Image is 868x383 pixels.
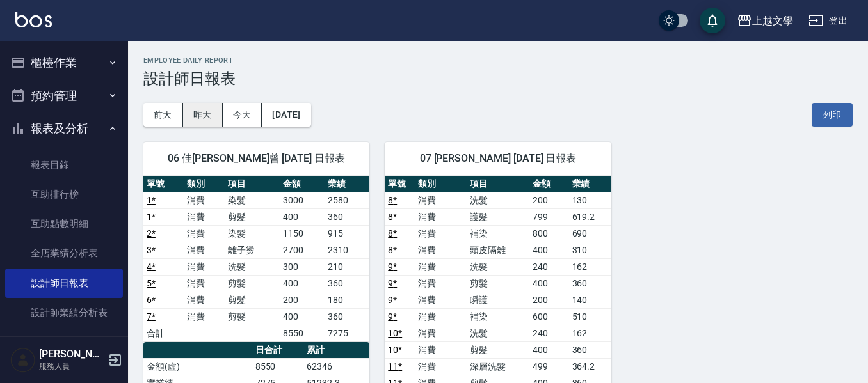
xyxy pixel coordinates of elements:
td: 剪髮 [467,275,529,292]
td: 400 [280,308,325,325]
td: 2310 [325,242,369,258]
th: 金額 [280,176,325,192]
a: 互助排行榜 [5,180,123,209]
td: 200 [529,292,568,308]
td: 400 [529,341,568,358]
button: [DATE] [262,103,310,127]
td: 360 [325,208,369,225]
p: 服務人員 [39,361,104,372]
th: 單號 [143,176,184,192]
td: 消費 [184,208,224,225]
td: 600 [529,308,568,325]
td: 補染 [467,225,529,242]
td: 240 [529,258,568,275]
td: 消費 [184,275,224,292]
button: 上越文學 [732,8,798,34]
td: 消費 [184,308,224,325]
td: 510 [569,308,611,325]
td: 消費 [415,275,467,292]
img: Person [10,347,36,373]
th: 金額 [529,176,568,192]
td: 補染 [467,308,529,325]
td: 2580 [325,192,369,208]
td: 8550 [280,325,325,341]
td: 300 [280,258,325,275]
a: 設計師日報表 [5,269,123,298]
td: 3000 [280,192,325,208]
td: 400 [280,275,325,292]
td: 619.2 [569,208,611,225]
td: 瞬護 [467,292,529,308]
td: 剪髮 [225,292,280,308]
h3: 設計師日報表 [143,70,853,88]
td: 洗髮 [225,258,280,275]
a: 全店業績分析表 [5,238,123,268]
td: 染髮 [225,192,280,208]
td: 消費 [415,325,467,341]
th: 累計 [303,342,369,359]
th: 項目 [225,176,280,192]
td: 915 [325,225,369,242]
td: 離子燙 [225,242,280,258]
th: 業績 [569,176,611,192]
td: 頭皮隔離 [467,242,529,258]
td: 8550 [252,358,303,375]
span: 06 佳[PERSON_NAME]曾 [DATE] 日報表 [159,152,354,165]
td: 499 [529,358,568,375]
td: 130 [569,192,611,208]
span: 07 [PERSON_NAME] [DATE] 日報表 [400,152,595,165]
td: 消費 [415,258,467,275]
td: 護髮 [467,208,529,225]
th: 類別 [184,176,224,192]
button: 報表及分析 [5,112,123,145]
td: 400 [529,242,568,258]
td: 染髮 [225,225,280,242]
td: 799 [529,208,568,225]
td: 200 [529,192,568,208]
td: 消費 [415,208,467,225]
th: 項目 [467,176,529,192]
td: 消費 [415,308,467,325]
td: 消費 [415,225,467,242]
td: 洗髮 [467,258,529,275]
td: 消費 [415,341,467,358]
td: 364.2 [569,358,611,375]
a: 互助點數明細 [5,209,123,238]
th: 類別 [415,176,467,192]
td: 洗髮 [467,325,529,341]
h2: Employee Daily Report [143,56,853,65]
td: 1150 [280,225,325,242]
th: 業績 [325,176,369,192]
td: 剪髮 [225,275,280,292]
td: 消費 [184,242,224,258]
button: 今天 [223,103,262,127]
td: 剪髮 [225,208,280,225]
td: 合計 [143,325,184,341]
td: 162 [569,325,611,341]
td: 162 [569,258,611,275]
a: 報表目錄 [5,150,123,180]
td: 210 [325,258,369,275]
td: 消費 [415,292,467,308]
td: 800 [529,225,568,242]
td: 剪髮 [467,341,529,358]
td: 360 [569,341,611,358]
button: 昨天 [183,103,223,127]
button: 預約管理 [5,79,123,113]
td: 消費 [415,192,467,208]
td: 240 [529,325,568,341]
td: 消費 [184,192,224,208]
h5: [PERSON_NAME] [39,348,104,361]
td: 690 [569,225,611,242]
button: 登出 [803,9,853,33]
td: 剪髮 [225,308,280,325]
table: a dense table [143,176,369,342]
td: 62346 [303,358,369,375]
td: 消費 [415,358,467,375]
td: 400 [280,208,325,225]
button: 前天 [143,103,183,127]
td: 400 [529,275,568,292]
td: 洗髮 [467,192,529,208]
img: Logo [15,12,52,27]
button: 櫃檯作業 [5,46,123,79]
